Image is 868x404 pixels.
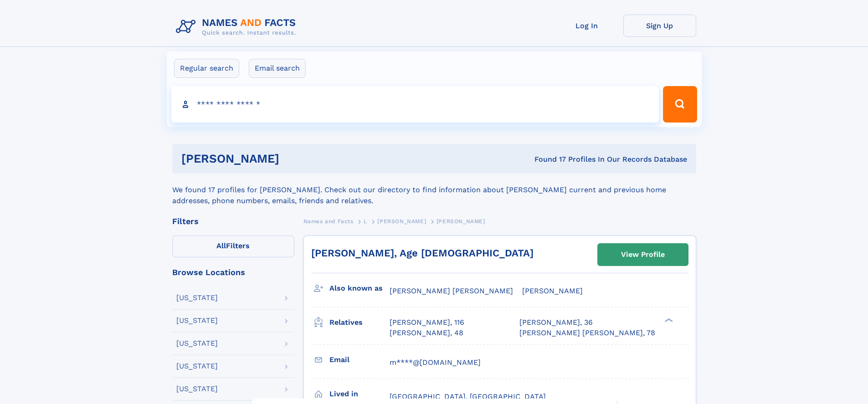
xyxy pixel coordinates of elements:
[519,317,593,327] a: [PERSON_NAME], 36
[550,15,623,37] a: Log In
[171,86,659,123] input: search input
[172,174,696,206] div: We found 17 profiles for [PERSON_NAME]. Check out our directory to find information about [PERSON...
[519,328,655,338] a: [PERSON_NAME] [PERSON_NAME], 78
[176,317,218,324] div: [US_STATE]
[172,268,294,276] div: Browse Locations
[174,59,239,78] label: Regular search
[216,241,226,250] span: All
[390,392,546,401] span: [GEOGRAPHIC_DATA], [GEOGRAPHIC_DATA]
[390,317,464,327] a: [PERSON_NAME], 116
[390,286,513,295] span: [PERSON_NAME] [PERSON_NAME]
[329,281,390,296] h3: Also known as
[377,215,426,227] a: [PERSON_NAME]
[522,286,583,295] span: [PERSON_NAME]
[176,294,218,302] div: [US_STATE]
[364,215,367,227] a: L
[663,86,697,123] button: Search Button
[407,154,687,164] div: Found 17 Profiles In Our Records Database
[176,385,218,393] div: [US_STATE]
[181,153,407,164] h1: [PERSON_NAME]
[663,317,673,323] div: ❯
[623,15,696,37] a: Sign Up
[390,328,463,338] a: [PERSON_NAME], 48
[303,215,354,227] a: Names and Facts
[172,235,294,257] label: Filters
[621,244,665,265] div: View Profile
[598,244,688,266] a: View Profile
[437,218,485,225] span: [PERSON_NAME]
[329,315,390,330] h3: Relatives
[329,352,390,368] h3: Email
[364,218,367,225] span: L
[249,59,306,78] label: Email search
[172,217,294,225] div: Filters
[329,386,390,402] h3: Lived in
[377,218,426,225] span: [PERSON_NAME]
[176,363,218,370] div: [US_STATE]
[311,247,534,259] a: [PERSON_NAME], Age [DEMOGRAPHIC_DATA]
[176,340,218,347] div: [US_STATE]
[172,15,303,39] img: Logo Names and Facts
